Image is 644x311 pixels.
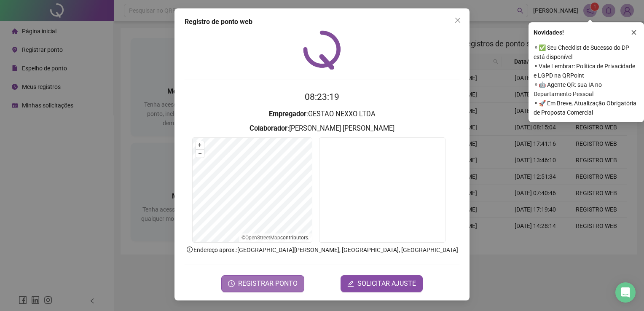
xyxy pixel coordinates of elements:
[357,279,416,289] span: SOLICITAR AJUSTE
[303,30,341,70] img: QRPoint
[196,150,204,158] button: –
[534,99,639,117] span: ⚬ 🚀 Em Breve, Atualização Obrigatória de Proposta Comercial
[534,43,639,62] span: ⚬ ✅ Seu Checklist de Sucesso do DP está disponível
[241,235,309,241] li: © contributors.
[534,80,639,99] span: ⚬ 🤖 Agente QR: sua IA no Departamento Pessoal
[534,62,639,80] span: ⚬ Vale Lembrar: Política de Privacidade e LGPD na QRPoint
[238,279,298,289] span: REGISTRAR PONTO
[185,245,459,255] p: Endereço aprox. : [GEOGRAPHIC_DATA][PERSON_NAME], [GEOGRAPHIC_DATA], [GEOGRAPHIC_DATA]
[454,17,461,24] span: close
[185,17,459,27] div: Registro de ponto web
[185,123,459,134] h3: : [PERSON_NAME] [PERSON_NAME]
[228,280,235,287] span: clock-circle
[245,235,280,241] a: OpenStreetMap
[615,282,636,303] div: Open Intercom Messenger
[250,124,287,132] strong: Colaborador
[534,28,564,37] span: Novidades !
[305,92,339,102] time: 08:23:19
[221,275,304,292] button: REGISTRAR PONTO
[451,13,464,27] button: Close
[269,110,306,118] strong: Empregador
[185,109,459,120] h3: : GESTAO NEXXO LTDA
[196,141,204,149] button: +
[186,246,193,253] span: info-circle
[341,275,423,292] button: editSOLICITAR AJUSTE
[347,280,354,287] span: edit
[631,29,637,35] span: close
